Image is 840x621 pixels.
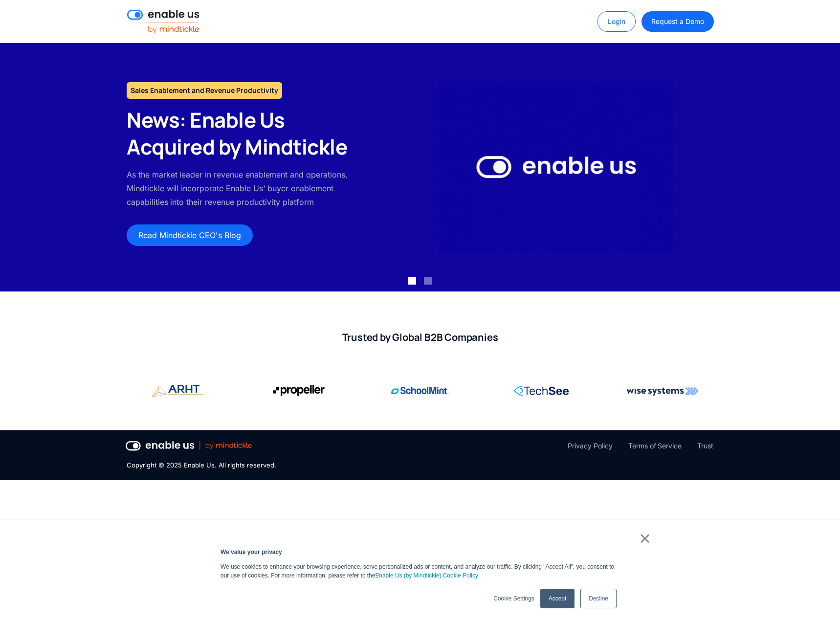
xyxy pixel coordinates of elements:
[801,43,840,291] div: next slide
[627,381,699,400] img: Wise Systems corporate logo
[221,549,282,555] strong: We value your privacy
[795,576,840,621] iframe: Qualified Messenger
[391,381,449,400] img: SchoolMint corporate logo
[628,440,682,452] a: Terms of Service
[597,11,636,32] a: Login
[641,11,713,32] a: Request a Demo
[127,224,253,246] a: Read Mindtickle CEO's Blog
[152,381,203,401] img: Propeller Aero corporate logo
[493,594,534,603] a: Cookie Settings
[408,277,416,285] div: Show slide 1 of 2
[697,440,713,452] a: Trust
[424,277,432,285] div: Show slide 2 of 2
[580,589,617,608] a: Decline
[639,534,651,543] a: ×
[127,82,282,99] h1: Sales Enablement and Revenue Productivity
[568,440,612,452] a: Privacy Policy
[273,381,325,400] img: Propeller Aero corporate logo
[127,107,360,160] h2: News: Enable Us Acquired by Mindtickle
[127,461,276,470] div: Copyright © 2025 Enable Us. All rights reserved.
[514,381,569,400] img: RingCentral corporate logo
[221,562,619,580] p: We use cookies to enhance your browsing experience, serve personalized ads or content, and analyz...
[127,168,360,209] p: As the market leader in revenue enablement and operations, Mindtickle will incorporate Enable Us'...
[439,82,673,252] img: Enable Us by Mindtickle
[127,331,713,344] h2: Trusted by Global B2B Companies
[375,571,478,580] a: Enable Us (by Mindtickle) Cookie Policy
[540,589,575,608] a: Accept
